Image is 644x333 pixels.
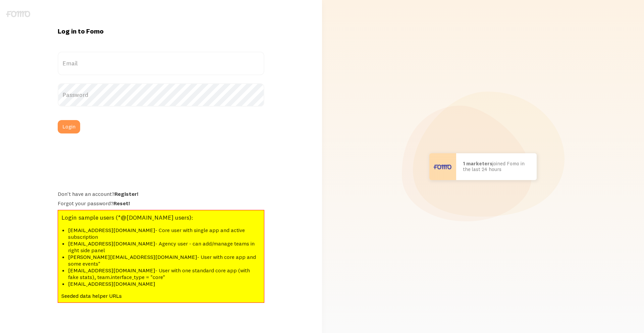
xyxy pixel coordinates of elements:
h3: Login sample users (*@[DOMAIN_NAME] users): [61,214,261,221]
li: - Agency user - can add/manage teams in right side panel [68,240,261,254]
a: [EMAIL_ADDRESS][DOMAIN_NAME] [68,267,155,274]
label: Password [58,83,264,107]
h1: Log in to Fomo [58,27,264,36]
p: joined Fomo in the last 24 hours [463,161,530,172]
button: Login [58,120,80,133]
a: [PERSON_NAME][EMAIL_ADDRESS][DOMAIN_NAME] [68,254,197,260]
div: Don't have an account? [58,190,264,197]
img: Fomo avatar [398,153,425,180]
img: fomo-logo-gray.svg [6,11,30,17]
li: - User with core app and some events" [68,254,261,267]
div: Forgot your password? [58,200,264,207]
a: Reset! [113,200,130,207]
a: [EMAIL_ADDRESS][DOMAIN_NAME] [68,240,155,247]
a: [EMAIL_ADDRESS][DOMAIN_NAME] [68,280,155,287]
label: Email [58,52,264,75]
li: - User with one standard core app (with fake stats), team.interface_type = "core" [68,267,261,280]
b: 1 marketers [463,160,492,167]
a: Register! [114,190,138,197]
li: - Core user with single app and active subscription [68,227,261,240]
a: Seeded data helper URLs [61,292,122,299]
a: [EMAIL_ADDRESS][DOMAIN_NAME] [68,227,155,233]
img: User avatar [429,153,456,180]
